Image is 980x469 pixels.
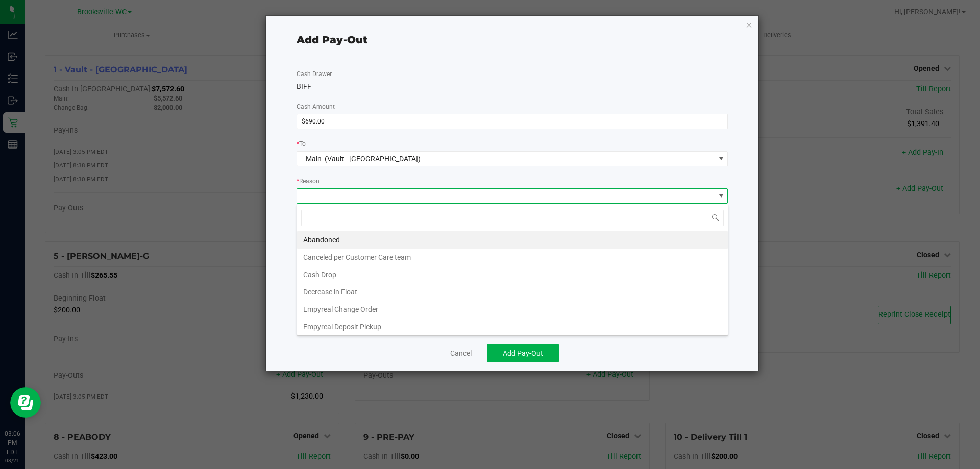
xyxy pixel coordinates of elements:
li: Empyreal Deposit Pickup [297,318,728,335]
li: Canceled per Customer Care team [297,249,728,266]
div: Add Pay-Out [297,32,367,47]
a: Cancel [450,348,472,359]
div: BIFF [297,81,728,92]
li: Abandoned [297,231,728,249]
li: Decrease in Float [297,283,728,301]
li: Empyreal Change Order [297,301,728,318]
iframe: Resource center [10,387,41,418]
li: Cash Drop [297,266,728,283]
label: Reason [297,177,320,186]
label: To [297,139,306,149]
span: Cash Amount [297,103,335,110]
span: (Vault - [GEOGRAPHIC_DATA]) [325,155,421,163]
span: Main [306,155,322,163]
label: Cash Drawer [297,69,332,79]
button: Add Pay-Out [487,344,559,362]
span: Add Pay-Out [503,349,543,357]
